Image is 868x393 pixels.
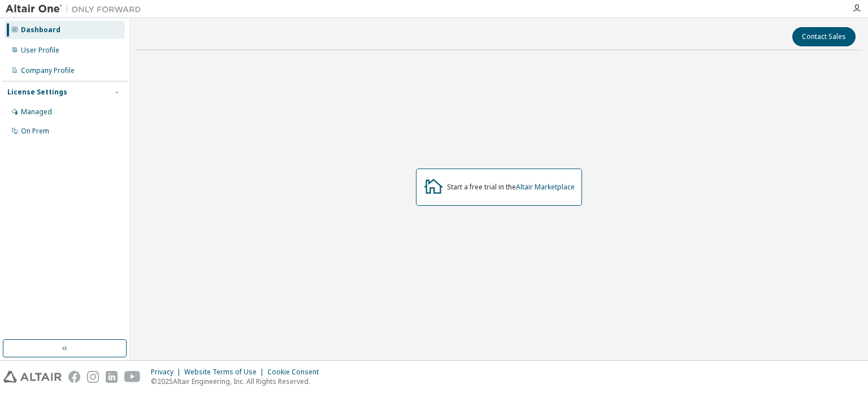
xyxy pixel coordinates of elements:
[792,27,856,46] button: Contact Sales
[21,107,52,116] div: Managed
[21,46,59,55] div: User Profile
[151,377,325,386] p: © 2025 Altair Engineering, Inc. All Rights Reserved.
[447,183,575,192] div: Start a free trial in the
[516,182,575,192] a: Altair Marketplace
[6,3,147,15] img: Altair One
[151,368,184,377] div: Privacy
[21,127,49,136] div: On Prem
[87,371,99,383] img: instagram.svg
[68,371,80,383] img: facebook.svg
[267,368,325,377] div: Cookie Consent
[7,88,67,97] div: License Settings
[21,25,60,34] div: Dashboard
[21,66,75,75] div: Company Profile
[106,371,118,383] img: linkedin.svg
[124,371,141,383] img: youtube.svg
[184,368,267,377] div: Website Terms of Use
[3,371,62,383] img: altair_logo.svg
